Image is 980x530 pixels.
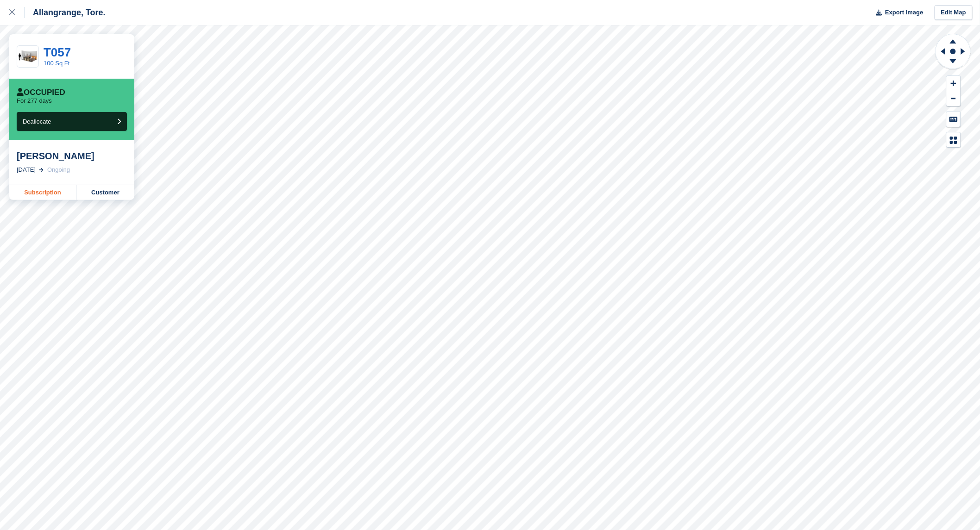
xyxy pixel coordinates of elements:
div: [PERSON_NAME] [17,150,127,162]
span: Export Image [885,8,923,17]
div: Allangrange, Tore. [25,7,106,18]
img: arrow-right-light-icn-cde0832a797a2874e46488d9cf13f60e5c3a73dbe684e267c42b8395dfbc2abf.svg [39,168,44,172]
button: Keyboard Shortcuts [947,112,961,127]
div: Ongoing [47,165,70,175]
img: 100-sqft-unit.jpg [17,49,38,65]
button: Deallocate [17,112,127,131]
div: [DATE] [17,165,36,175]
button: Zoom In [947,76,961,91]
a: Subscription [9,185,76,200]
a: Customer [76,185,134,200]
a: 100 Sq Ft [44,60,69,67]
div: Occupied [17,88,65,97]
button: Export Image [871,5,923,20]
a: T057 [44,45,71,59]
a: Edit Map [935,5,973,20]
button: Zoom Out [947,91,961,106]
span: Deallocate [23,118,51,125]
button: Map Legend [947,132,961,148]
p: For 277 days [17,97,52,105]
